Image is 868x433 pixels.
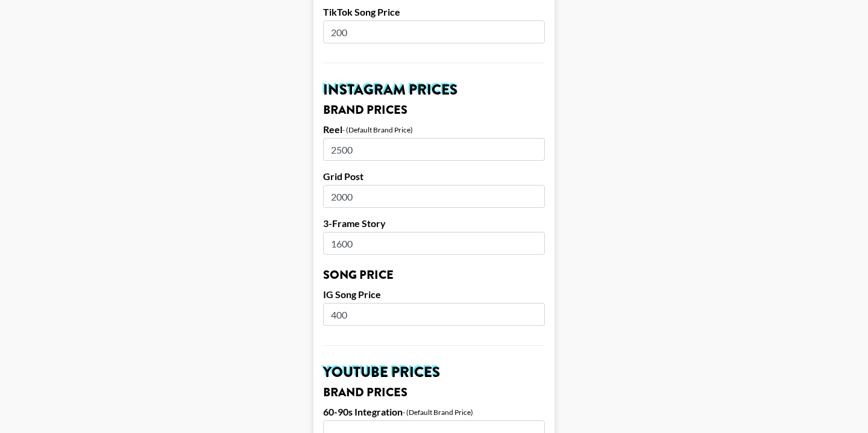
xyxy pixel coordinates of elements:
[342,125,413,134] div: - (Default Brand Price)
[323,406,403,418] label: 60-90s Integration
[323,6,545,18] label: TikTok Song Price
[323,387,545,399] h3: Brand Prices
[403,408,473,417] div: - (Default Brand Price)
[323,288,545,301] label: IG Song Price
[323,269,545,281] h3: Song Price
[323,104,545,116] h3: Brand Prices
[323,123,342,136] label: Reel
[323,365,545,379] h2: YouTube Prices
[323,217,545,229] label: 3-Frame Story
[323,170,545,182] label: Grid Post
[323,83,545,97] h2: Instagram Prices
